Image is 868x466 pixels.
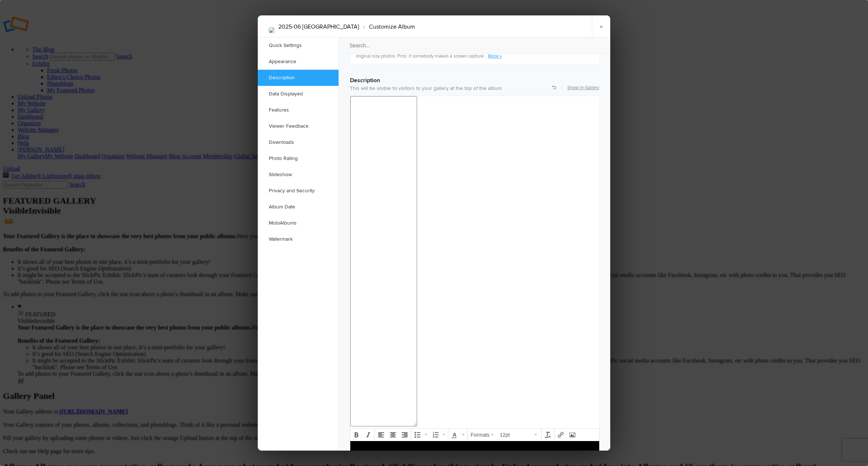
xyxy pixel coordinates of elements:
input: Search... [338,37,611,54]
a: Appearance [258,54,339,70]
a: Data Displayed [258,86,339,102]
a: Slideshow [258,167,339,183]
div: Bullet list [412,429,429,440]
div: Align left [376,429,387,440]
a: Show In Gallery [567,84,599,91]
li: Customize Album [359,21,415,33]
li: 2025-06 [GEOGRAPHIC_DATA] [278,21,359,33]
a: Quick Settings [258,37,339,54]
a: MobiAlbums [258,215,339,231]
div: Clear formatting [542,429,553,440]
div: Numbered list [430,429,447,440]
a: × [592,15,610,37]
div: Align right [399,429,410,440]
div: Text color [449,429,466,440]
a: Viewer Feedback [258,118,339,134]
span: ... [484,53,488,59]
a: Album Date [258,199,339,215]
h3: Description [350,70,600,85]
a: Features [258,102,339,118]
div: Font Sizes [497,429,540,440]
div: Align center [387,429,398,440]
div: Insert/edit image [567,429,578,440]
div: Insert/edit link [555,429,566,440]
a: Description [258,70,339,86]
span: 12pt [500,431,533,438]
a: More » [488,53,502,59]
a: Photo Rating [258,150,339,167]
div: Bold [351,429,362,440]
div: Italic [363,429,374,440]
span: Formats [471,432,489,438]
a: Revert [552,85,556,90]
a: Privacy and Security [258,183,339,199]
p: This will be visible to visitors to your gallery at the top of the album [350,85,600,92]
a: Watermark [258,231,339,247]
a: Downloads [258,134,339,150]
img: M2A06063.jpg [269,27,275,33]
